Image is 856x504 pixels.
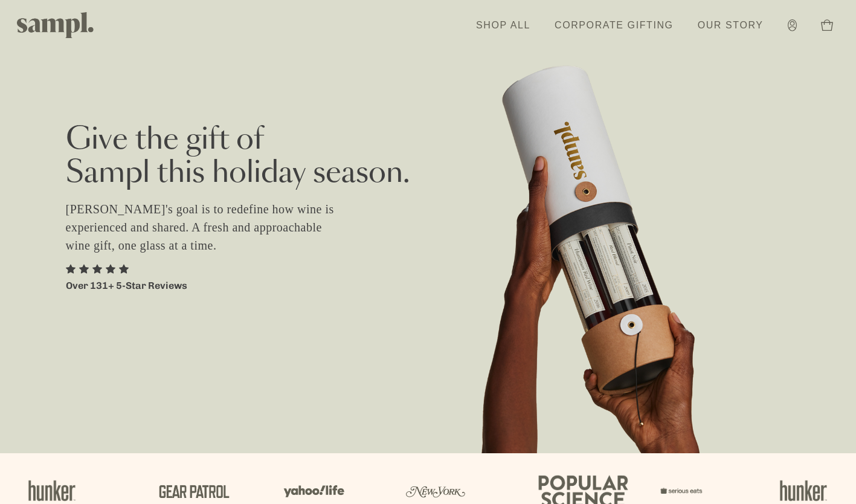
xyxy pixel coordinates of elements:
[66,124,791,190] h2: Give the gift of Sampl this holiday season.
[66,200,350,254] p: [PERSON_NAME]'s goal is to redefine how wine is experienced and shared. A fresh and approachable ...
[470,12,536,39] a: Shop All
[692,12,770,39] a: Our Story
[66,279,187,293] p: Over 131+ 5-Star Reviews
[549,12,680,39] a: Corporate Gifting
[17,12,94,38] img: Sampl logo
